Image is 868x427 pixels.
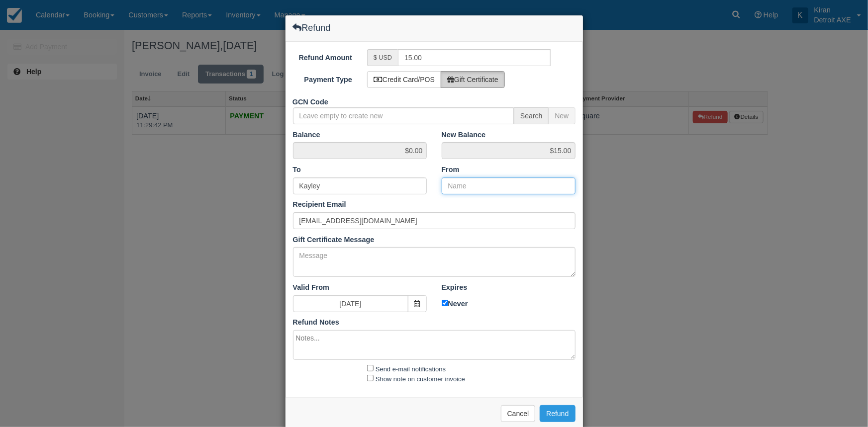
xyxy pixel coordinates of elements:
[293,235,375,245] label: Gift Certificate Message
[293,107,514,124] input: Leave empty to create new
[442,130,486,140] label: New Balance
[293,165,301,175] label: To
[293,317,340,328] label: Refund Notes
[442,282,468,293] label: Expires
[442,177,576,194] input: Name
[293,199,346,210] label: Recipient Email
[442,165,460,175] label: From
[442,298,576,309] label: Never
[374,54,392,61] small: $ USD
[376,365,446,373] label: Send e-mail notifications
[441,71,505,88] label: Gift Certificate
[398,49,551,66] input: Valid number required.
[442,300,448,306] input: Never
[549,107,575,124] span: New
[293,177,427,194] input: Name
[367,71,441,88] label: Credit Card/POS
[376,375,465,383] label: Show note on customer invoice
[501,405,536,422] button: Cancel
[540,405,575,422] button: Refund
[442,142,576,159] span: $15.00
[293,23,331,33] h4: Refund
[293,212,576,229] input: Email
[293,130,320,140] label: Balance
[293,282,330,293] label: Valid From
[514,107,549,124] span: Search
[293,142,427,159] span: $0.00
[286,49,360,63] label: Refund Amount
[286,93,360,107] label: GCN Code
[286,71,360,85] label: Payment Type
